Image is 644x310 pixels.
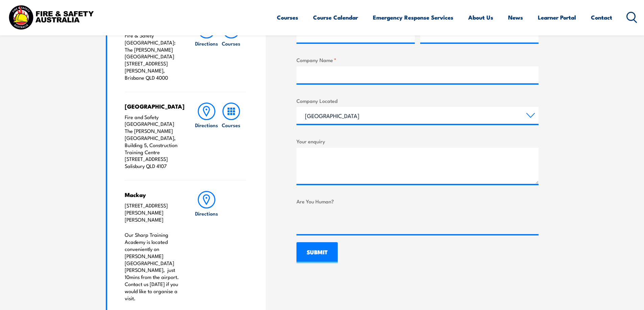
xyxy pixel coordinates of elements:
h4: [GEOGRAPHIC_DATA] [125,103,181,110]
a: Courses [219,21,243,81]
a: Directions [194,21,219,81]
a: About Us [468,8,493,26]
p: Our Sharp Training Academy is located conveniently on [PERSON_NAME][GEOGRAPHIC_DATA][PERSON_NAME]... [125,231,181,302]
a: Contact [591,8,612,26]
a: Learner Portal [538,8,576,26]
p: Fire & Safety [GEOGRAPHIC_DATA]: The [PERSON_NAME][GEOGRAPHIC_DATA] [STREET_ADDRESS][PERSON_NAME]... [125,32,181,81]
p: [STREET_ADDRESS][PERSON_NAME][PERSON_NAME] [125,202,181,223]
label: Company Name [296,56,539,64]
label: Are You Human? [296,197,539,205]
a: Courses [219,103,243,170]
a: Directions [194,191,219,302]
a: Directions [194,103,219,170]
h6: Directions [195,121,218,129]
input: SUBMIT [296,242,338,263]
h6: Directions [195,40,218,47]
a: Course Calendar [313,8,358,26]
h6: Directions [195,210,218,217]
a: News [508,8,523,26]
a: Courses [277,8,298,26]
label: Your enquiry [296,137,539,145]
p: Fire and Safety [GEOGRAPHIC_DATA] The [PERSON_NAME][GEOGRAPHIC_DATA], Building 5, Construction Tr... [125,114,181,170]
a: Emergency Response Services [373,8,453,26]
h4: Mackay [125,191,181,198]
label: Company Located [296,97,539,105]
h6: Courses [222,121,240,129]
iframe: reCAPTCHA [296,208,399,234]
h6: Courses [222,40,240,47]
